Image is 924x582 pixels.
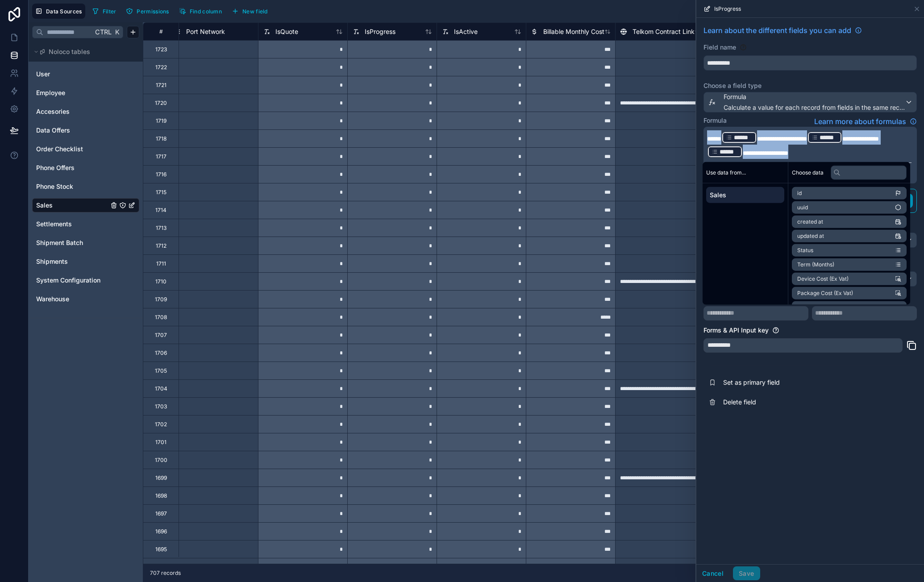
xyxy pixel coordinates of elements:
[814,116,906,127] span: Learn more about formulas
[156,153,166,160] div: 1717
[155,332,167,339] div: 1707
[156,135,166,142] div: 1718
[155,403,167,410] div: 1703
[36,70,108,79] a: User
[155,314,167,321] div: 1708
[36,70,50,79] span: User
[155,207,166,214] div: 1714
[36,276,108,285] a: System Configuration
[792,169,824,176] span: Choose data
[156,189,166,196] div: 1715
[156,117,166,125] div: 1719
[94,26,112,37] span: Ctrl
[32,217,139,231] div: Settlements
[155,564,167,571] div: 1694
[724,92,905,101] span: Formula
[703,81,917,90] label: Choose a field type
[176,4,225,18] button: Find column
[156,171,166,178] div: 1716
[32,179,139,194] div: Phone Stock
[365,27,395,36] span: IsProgress
[155,349,167,357] div: 1706
[36,238,108,247] a: Shipment Batch
[32,4,85,19] button: Data Sources
[36,88,108,97] a: Employee
[123,4,175,18] a: Permissions
[156,242,166,249] div: 1712
[543,27,604,36] span: Billable Monthly Cost
[36,238,83,247] span: Shipment Batch
[32,142,139,156] div: Order Checklist
[32,46,134,58] button: Noloco tables
[36,276,100,285] span: System Configuration
[32,123,139,137] div: Data Offers
[155,100,167,107] div: 1720
[36,126,70,135] span: Data Offers
[36,126,108,135] a: Data Offers
[703,25,862,36] a: Learn about the different fields you can add
[150,570,181,577] span: 707 records
[123,4,172,18] button: Permissions
[155,510,167,517] div: 1697
[703,183,788,207] div: scrollable content
[703,116,727,125] label: Formula
[36,88,65,97] span: Employee
[155,457,167,464] div: 1700
[32,254,139,269] div: Shipments
[703,326,769,335] label: Forms & API Input key
[155,367,167,374] div: 1705
[710,191,781,200] span: Sales
[703,43,736,52] label: Field name
[155,421,167,428] div: 1702
[36,163,75,172] span: Phone Offers
[32,161,139,175] div: Phone Offers
[724,103,905,112] span: Calculate a value for each record from fields in the same record
[714,5,741,12] span: IsProgress
[36,295,108,303] a: Warehouse
[190,8,222,15] span: Find column
[36,257,68,266] span: Shipments
[36,295,69,303] span: Warehouse
[696,566,729,581] button: Cancel
[36,201,53,210] span: Sales
[114,29,120,35] span: K
[703,25,851,36] span: Learn about the different fields you can add
[36,201,108,210] a: Sales
[155,385,167,392] div: 1704
[703,92,917,112] button: FormulaCalculate a value for each record from fields in the same record
[703,392,917,412] button: Delete field
[242,8,268,15] span: New field
[186,27,225,36] span: Port Network
[723,398,852,407] span: Delete field
[32,104,139,119] div: Accesories
[137,8,169,15] span: Permissions
[155,296,167,303] div: 1709
[36,182,108,191] a: Phone Stock
[46,8,82,15] span: Data Sources
[36,107,70,116] span: Accesories
[155,546,167,553] div: 1695
[706,169,746,176] span: Use data from...
[32,236,139,250] div: Shipment Batch
[150,28,172,35] div: #
[633,27,695,36] span: Telkom Contract Link
[36,220,108,229] a: Settlements
[36,145,83,154] span: Order Checklist
[36,182,73,191] span: Phone Stock
[156,260,166,267] div: 1711
[32,198,139,212] div: Sales
[814,116,917,127] a: Learn more about formulas
[155,474,167,482] div: 1699
[155,64,167,71] div: 1722
[36,107,108,116] a: Accesories
[32,292,139,306] div: Warehouse
[36,220,72,229] span: Settlements
[103,8,117,15] span: Filter
[155,278,166,285] div: 1710
[723,378,852,387] span: Set as primary field
[32,67,139,81] div: User
[155,439,166,446] div: 1701
[89,4,120,18] button: Filter
[49,47,90,56] span: Noloco tables
[32,86,139,100] div: Employee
